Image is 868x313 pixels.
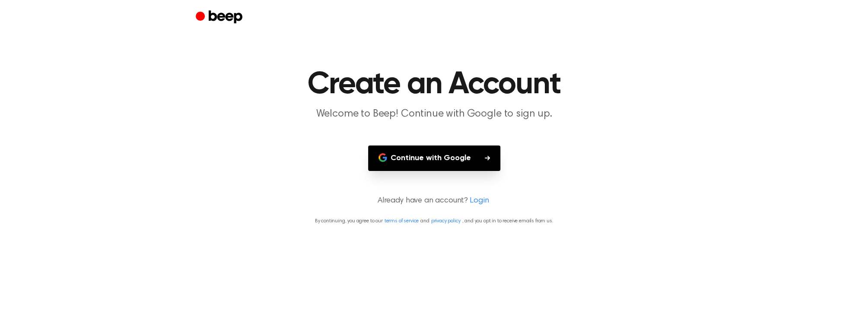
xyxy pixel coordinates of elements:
a: terms of service [385,218,419,224]
button: Continue with Google [368,145,500,171]
p: By continuing, you agree to our and , and you opt in to receive emails from us. [10,217,858,225]
p: Already have an account? [10,195,858,207]
a: Beep [196,9,245,26]
p: Welcome to Beep! Continue with Google to sign up. [268,107,600,121]
a: privacy policy [431,218,461,224]
a: Login [470,195,489,207]
h1: Create an Account [213,69,655,100]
